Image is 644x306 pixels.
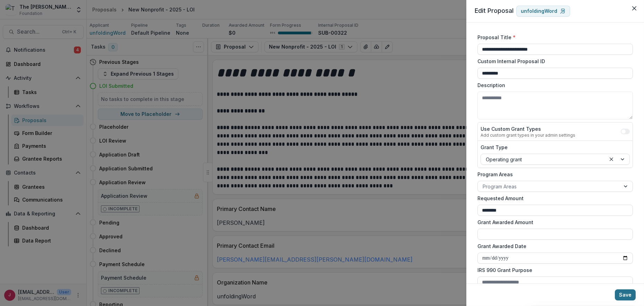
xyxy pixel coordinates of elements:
[629,3,640,14] button: Close
[477,243,629,250] label: Grant Awarded Date
[477,171,629,178] label: Program Areas
[481,125,575,133] label: Use Custom Grant Types
[481,133,575,138] div: Add custom grant types in your admin settings
[477,58,629,65] label: Custom Internal Proposal ID
[475,7,514,14] span: Edit Proposal
[521,8,557,14] p: unfoldingWord
[481,144,626,151] label: Grant Type
[477,34,629,41] label: Proposal Title
[477,82,629,89] label: Description
[477,266,629,274] label: IRS 990 Grant Purpose
[516,6,570,17] a: unfoldingWord
[477,219,629,226] label: Grant Awarded Amount
[477,195,629,202] label: Requested Amount
[607,155,616,163] div: Clear selected options
[615,289,636,300] button: Save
